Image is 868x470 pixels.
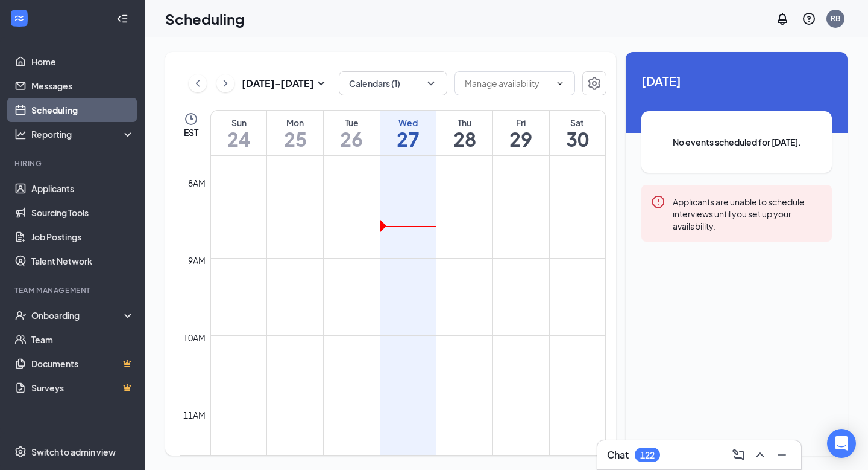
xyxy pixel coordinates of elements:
input: Manage availability [465,77,550,90]
svg: Analysis [14,128,27,140]
a: August 26, 2025 [324,111,380,155]
a: August 25, 2025 [267,111,323,155]
span: No events scheduled for [DATE]. [665,135,808,149]
svg: ChevronRight [219,76,231,91]
a: August 29, 2025 [493,111,549,155]
div: Reporting [31,128,135,140]
a: August 27, 2025 [380,111,436,155]
h1: 27 [380,129,436,149]
div: Team Management [14,285,132,295]
div: 10am [181,331,208,344]
svg: Notifications [775,11,790,26]
svg: Clock [184,112,198,126]
a: Home [31,50,134,74]
span: [DATE] [641,71,832,90]
svg: Collapse [116,13,128,25]
button: ComposeMessage [729,445,748,465]
div: Tue [324,117,380,129]
div: Thu [436,117,492,129]
svg: ChevronLeft [192,76,204,91]
button: Settings [582,71,606,95]
svg: WorkstreamLogo [13,12,25,24]
div: 122 [640,450,655,460]
h1: 25 [267,129,323,149]
svg: ChevronDown [555,79,565,88]
button: Calendars (1)ChevronDown [339,71,447,95]
a: Applicants [31,176,134,201]
button: ChevronLeft [189,74,207,92]
svg: ComposeMessage [731,448,746,462]
div: Open Intercom Messenger [827,429,856,458]
button: Minimize [772,445,791,465]
div: Sat [550,117,605,129]
div: Mon [267,117,323,129]
svg: ChevronDown [425,77,437,89]
h1: 24 [211,129,266,149]
h1: Scheduling [165,8,245,29]
a: Team [31,327,134,352]
span: EST [184,126,198,138]
a: Messages [31,74,134,98]
div: Onboarding [31,309,124,321]
h1: 29 [493,129,549,149]
div: 11am [181,408,208,422]
svg: QuestionInfo [802,11,816,26]
div: Fri [493,117,549,129]
div: 9am [186,254,208,267]
svg: Minimize [775,448,789,462]
a: SurveysCrown [31,376,134,400]
div: Switch to admin view [31,446,116,458]
div: Hiring [14,158,132,169]
svg: Settings [587,76,602,91]
h1: 28 [436,129,492,149]
a: August 28, 2025 [436,111,492,155]
div: 8am [186,176,208,190]
a: Sourcing Tools [31,201,134,225]
svg: SmallChevronDown [314,76,329,91]
div: Applicants are unable to schedule interviews until you set up your availability. [673,195,822,232]
svg: Settings [14,446,27,458]
a: Talent Network [31,249,134,273]
svg: Error [651,195,665,209]
div: Sun [211,117,266,129]
a: Job Postings [31,225,134,249]
svg: UserCheck [14,309,27,321]
a: DocumentsCrown [31,352,134,376]
h1: 26 [324,129,380,149]
button: ChevronUp [750,445,770,465]
h3: [DATE] - [DATE] [242,77,314,90]
h1: 30 [550,129,605,149]
div: Wed [380,117,436,129]
a: August 24, 2025 [211,111,266,155]
h3: Chat [607,448,629,462]
a: August 30, 2025 [550,111,605,155]
div: RB [831,13,840,24]
a: Scheduling [31,98,134,122]
svg: ChevronUp [753,448,767,462]
button: ChevronRight [216,74,234,92]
